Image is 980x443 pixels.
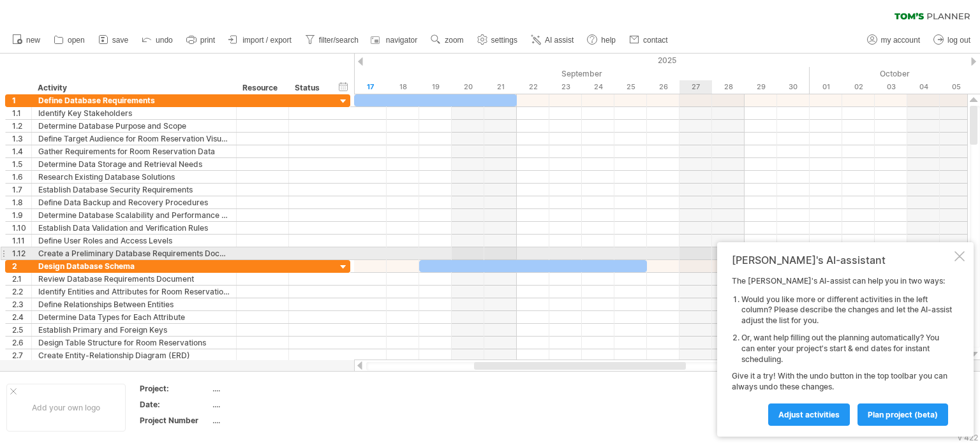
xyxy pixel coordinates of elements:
div: 2.3 [12,298,31,310]
div: Saturday, 20 September 2025 [452,80,484,94]
span: new [26,36,40,45]
span: help [601,36,616,45]
div: 1.5 [12,158,31,170]
div: Determine Data Types for Each Attribute [38,311,230,323]
a: filter/search [302,32,362,48]
div: Determine Database Purpose and Scope [38,120,230,132]
div: 1.10 [12,222,31,234]
a: contact [626,32,672,48]
div: Review Database Requirements Document [38,273,230,285]
div: Define Database Requirements [38,94,230,106]
span: log out [947,36,970,45]
div: The [PERSON_NAME]'s AI-assist can help you in two ways: Give it a try! With the undo button in th... [732,276,952,425]
div: Design Database Schema [38,260,230,272]
a: print [183,32,219,48]
div: Design Table Structure for Room Reservations [38,337,230,349]
div: Thursday, 25 September 2025 [614,80,647,94]
div: Monday, 22 September 2025 [517,80,549,94]
span: undo [156,36,173,45]
a: plan project (beta) [857,403,948,426]
div: Define Relationships Between Entities [38,298,230,310]
div: Monday, 29 September 2025 [745,80,777,94]
div: .... [212,399,320,410]
div: 1.8 [12,196,31,208]
div: Define Target Audience for Room Reservation Visualization [38,133,230,145]
span: save [112,36,128,45]
span: import / export [242,36,292,45]
div: 2.4 [12,311,31,323]
div: Wednesday, 1 October 2025 [810,80,842,94]
div: [PERSON_NAME]'s AI-assistant [732,254,952,266]
span: contact [643,36,668,45]
div: Identify Key Stakeholders [38,107,230,119]
div: 1.9 [12,209,31,221]
div: Sunday, 21 September 2025 [484,80,517,94]
div: 2.7 [12,349,31,361]
div: 2.2 [12,286,31,298]
div: Project Number [140,415,210,426]
div: 1 [12,94,31,106]
div: 1.1 [12,107,31,119]
a: import / export [225,32,295,48]
li: Or, want help filling out the planning automatically? You can enter your project's start & end da... [741,333,952,365]
span: plan project (beta) [868,410,938,419]
div: Resource [242,82,281,94]
div: Activity [38,82,229,94]
div: 2.5 [12,324,31,336]
a: my account [864,32,924,48]
span: Adjust activities [778,410,840,419]
div: Date: [140,399,210,410]
div: .... [212,415,320,426]
a: AI assist [528,32,577,48]
div: Saturday, 27 September 2025 [679,80,712,94]
div: Gather Requirements for Room Reservation Data [38,145,230,157]
div: Saturday, 4 October 2025 [907,80,940,94]
div: 1.12 [12,247,31,259]
a: navigator [369,32,421,48]
div: 1.2 [12,120,31,132]
div: 2.6 [12,337,31,349]
div: Friday, 3 October 2025 [875,80,907,94]
div: Friday, 19 September 2025 [419,80,452,94]
div: v 422 [958,433,978,442]
span: print [200,36,215,45]
a: undo [138,32,177,48]
div: 1.6 [12,171,31,183]
div: Define User Roles and Access Levels [38,235,230,247]
span: my account [881,36,920,45]
div: Sunday, 5 October 2025 [940,80,972,94]
a: zoom [427,32,467,48]
span: filter/search [319,36,359,45]
div: 2.1 [12,273,31,285]
div: Identify Entities and Attributes for Room Reservations [38,286,230,298]
div: 1.4 [12,145,31,157]
a: help [584,32,620,48]
span: open [68,36,85,45]
a: Adjust activities [768,403,850,426]
div: 1.11 [12,235,31,247]
span: navigator [386,36,417,45]
div: .... [212,383,320,394]
div: Add your own logo [6,384,126,432]
div: 1.3 [12,133,31,145]
div: Establish Database Security Requirements [38,184,230,196]
span: AI assist [545,36,574,45]
div: Create Entity-Relationship Diagram (ERD) [38,349,230,361]
a: save [95,32,132,48]
div: Wednesday, 17 September 2025 [354,80,387,94]
div: Tuesday, 30 September 2025 [777,80,810,94]
div: Determine Database Scalability and Performance Needs [38,209,230,221]
div: Project: [140,383,210,394]
div: Define Data Backup and Recovery Procedures [38,196,230,208]
div: Wednesday, 24 September 2025 [582,80,614,94]
div: Create a Preliminary Database Requirements Document [38,247,230,259]
div: Determine Data Storage and Retrieval Needs [38,158,230,170]
div: 1.7 [12,184,31,196]
div: Thursday, 2 October 2025 [842,80,875,94]
a: open [50,32,89,48]
a: new [9,32,44,48]
li: Would you like more or different activities in the left column? Please describe the changes and l... [741,294,952,326]
div: Friday, 26 September 2025 [647,80,679,94]
a: settings [474,32,521,48]
div: 2 [12,260,31,272]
